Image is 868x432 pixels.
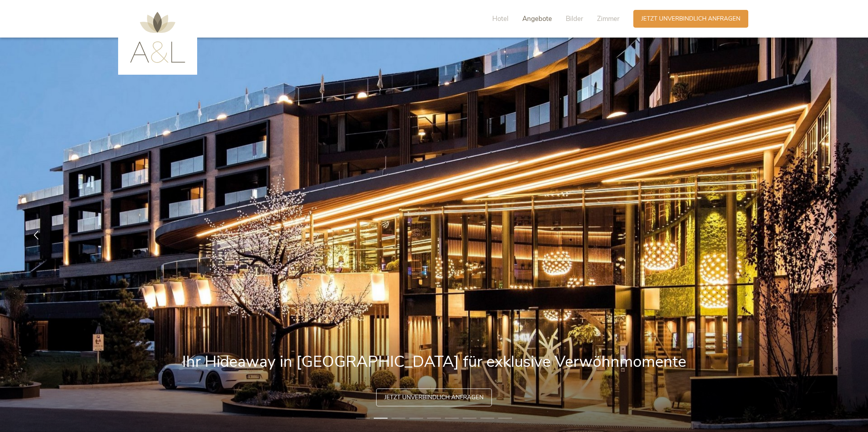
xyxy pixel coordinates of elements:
span: Bilder [566,14,583,23]
span: Jetzt unverbindlich anfragen [641,15,740,23]
img: AMONTI & LUNARIS Wellnessresort [130,12,185,63]
span: Angebote [522,14,552,23]
span: Jetzt unverbindlich anfragen [384,393,484,402]
span: Hotel [492,14,508,23]
span: Zimmer [597,14,619,23]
